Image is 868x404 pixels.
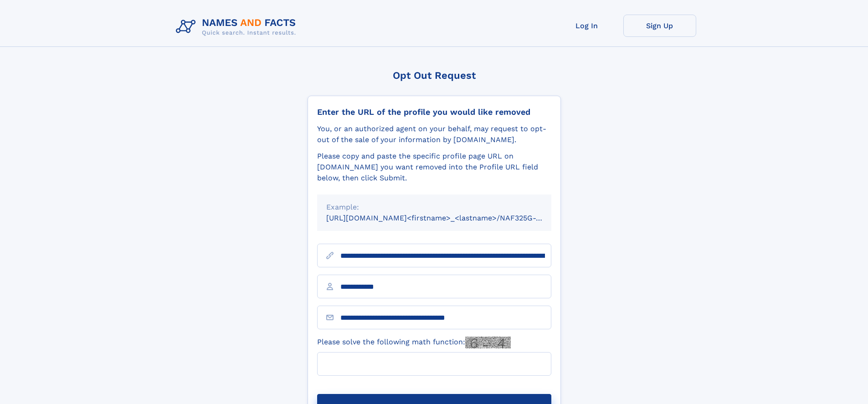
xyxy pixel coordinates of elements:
[326,214,569,222] small: [URL][DOMAIN_NAME]<firstname>_<lastname>/NAF325G-xxxxxxxx
[317,107,551,117] div: Enter the URL of the profile you would like removed
[308,70,561,81] div: Opt Out Request
[550,15,623,37] a: Log In
[317,151,551,184] div: Please copy and paste the specific profile page URL on [DOMAIN_NAME] you want removed into the Pr...
[317,123,551,145] div: You, or an authorized agent on your behalf, may request to opt-out of the sale of your informatio...
[172,15,303,39] img: Logo Names and Facts
[317,337,511,348] label: Please solve the following math function:
[326,202,542,213] div: Example:
[623,15,696,37] a: Sign Up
